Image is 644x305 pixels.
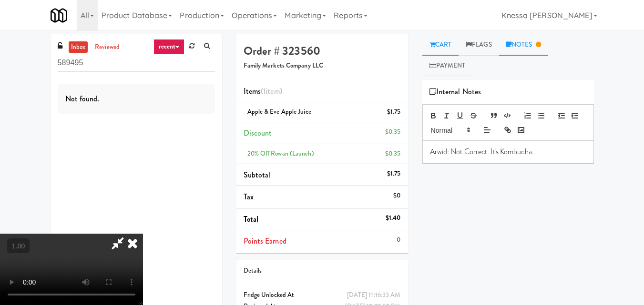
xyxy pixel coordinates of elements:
span: Total [244,214,259,225]
a: Flags [459,34,499,56]
a: Notes [499,34,549,56]
span: Not found. [65,93,100,104]
a: reviewed [92,41,122,53]
a: Cart [422,34,459,56]
h5: Family Markets Company LLC [244,62,401,69]
span: Discount [244,128,272,138]
input: Search vision orders [58,54,215,72]
div: $1.75 [387,168,401,180]
a: Payment [422,55,473,77]
p: Arwid: Not Correct. It's Kombucha. [430,147,586,157]
div: Fridge Unlocked At [244,289,401,301]
span: Internal Notes [429,85,481,99]
ng-pluralize: item [266,86,279,97]
a: recent [153,39,185,54]
span: Items [244,86,282,97]
img: Micromart [51,7,67,24]
div: $0 [393,190,400,202]
div: $1.40 [386,212,401,224]
div: 0 [397,234,400,246]
span: Apple & Eve Apple Juice [247,107,311,116]
div: $0.35 [385,126,401,138]
h4: Order # 323560 [244,45,401,57]
div: $0.35 [385,148,401,160]
span: Tax [244,191,254,202]
span: Subtotal [244,169,271,180]
span: (1 ) [261,86,282,97]
span: 20% Off Rowan (launch) [247,149,314,158]
div: [DATE] 11:16:33 AM [347,289,401,301]
a: inbox [69,41,88,53]
div: Details [244,265,401,277]
span: Points Earned [244,236,286,246]
div: $1.75 [387,106,401,118]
